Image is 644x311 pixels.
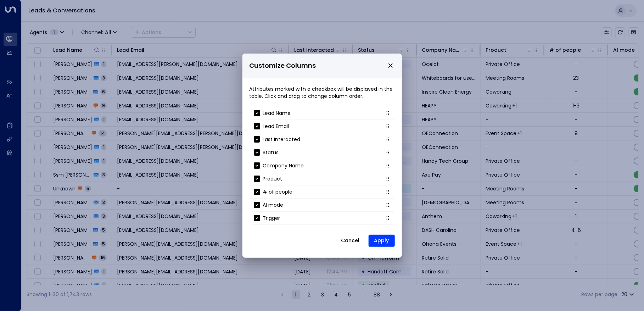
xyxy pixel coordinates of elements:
p: # of people [263,188,293,195]
p: Lead Name [263,110,291,117]
button: close [387,62,394,69]
button: Apply [369,235,395,247]
span: Customize Columns [250,61,316,71]
p: Status [263,149,279,156]
p: Product [263,175,282,182]
button: Cancel [335,234,366,247]
p: Trigger [263,215,280,222]
p: Attributes marked with a checkbox will be displayed in the table. Click and drag to change column... [250,85,395,100]
p: Lead Email [263,123,289,130]
p: Company Name [263,162,304,169]
p: Last Interacted [263,136,301,143]
p: AI mode [263,201,284,209]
